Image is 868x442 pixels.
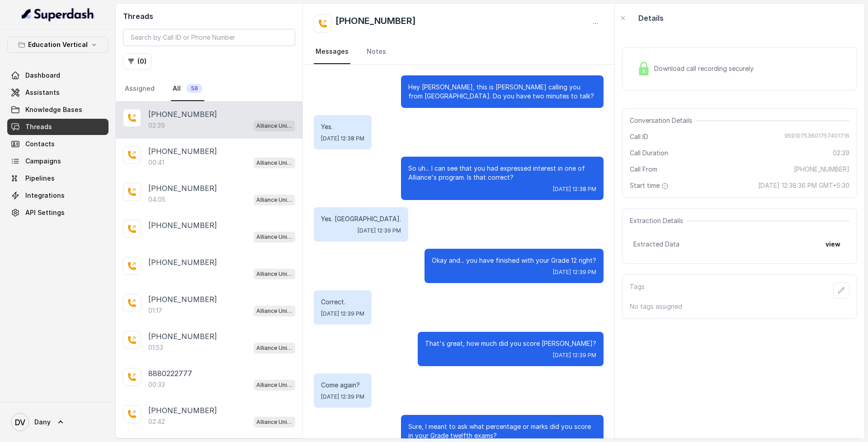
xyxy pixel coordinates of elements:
[256,307,292,316] p: Alliance University - Outbound Call Assistant
[171,77,204,101] a: All58
[25,140,55,149] span: Contacts
[630,302,849,311] p: No tags assigned
[784,132,849,141] span: 95910753601757401716
[630,132,648,141] span: Call ID
[553,269,596,276] span: [DATE] 12:39 PM
[432,256,596,265] p: Okay and... you have finished with your Grade 12 right?
[148,405,217,416] p: [PHONE_NUMBER]
[321,381,364,390] p: Come again?
[314,40,350,64] a: Messages
[22,7,94,22] img: light.svg
[148,183,217,194] p: [PHONE_NUMBER]
[148,331,217,342] p: [PHONE_NUMBER]
[321,393,364,400] span: [DATE] 12:39 PM
[630,181,670,190] span: Start time
[25,122,52,131] span: Threads
[25,174,55,183] span: Pipelines
[148,146,217,157] p: [PHONE_NUMBER]
[358,227,401,234] span: [DATE] 12:39 PM
[148,294,217,305] p: [PHONE_NUMBER]
[15,418,25,427] text: DV
[425,339,596,348] p: That's great, how much did you score [PERSON_NAME]?
[123,11,295,22] h2: Threads
[408,164,596,182] p: So uh... I can see that you had expressed interest in one of Alliance's program. Is that correct?
[256,233,292,242] p: Alliance University - Outbound Call Assistant
[148,121,165,130] p: 02:39
[7,67,108,84] a: Dashboard
[758,181,849,190] span: [DATE] 12:38:36 PM GMT+5:30
[408,422,596,440] p: Sure, I meant to ask what percentage or marks did you score in your Grade twelfth exams?
[7,136,108,152] a: Contacts
[630,165,657,174] span: Call From
[7,102,108,118] a: Knowledge Bases
[820,236,846,252] button: view
[7,170,108,186] a: Pipelines
[25,105,82,114] span: Knowledge Bases
[256,344,292,353] p: Alliance University - Outbound Call Assistant
[148,343,163,352] p: 01:53
[256,121,292,130] p: Alliance University - Outbound Call Assistant
[321,122,364,131] p: Yes.
[794,165,849,174] span: [PHONE_NUMBER]
[123,77,295,101] nav: Tabs
[7,153,108,169] a: Campaigns
[148,158,164,167] p: 00:41
[637,62,651,75] img: Lock Icon
[630,216,687,225] span: Extraction Details
[148,220,217,231] p: [PHONE_NUMBER]
[654,64,757,73] span: Download call recording securely
[7,187,108,204] a: Integrations
[321,214,401,223] p: Yes. [GEOGRAPHIC_DATA].
[25,208,65,217] span: API Settings
[34,418,51,427] span: Dany
[553,186,596,193] span: [DATE] 12:38 PM
[638,13,664,23] p: Details
[148,257,217,268] p: [PHONE_NUMBER]
[833,149,849,158] span: 02:39
[7,84,108,101] a: Assistants
[186,84,203,93] span: 58
[7,409,108,435] a: Dany
[630,282,645,298] p: Tags
[365,40,388,64] a: Notes
[321,310,364,317] span: [DATE] 12:39 PM
[256,158,292,167] p: Alliance University - Outbound Call Assistant
[148,306,162,315] p: 01:17
[7,37,108,53] button: Education Vertical
[148,109,217,120] p: [PHONE_NUMBER]
[256,418,292,427] p: Alliance University - Outbound Call Assistant
[148,368,192,379] p: 8880222777
[148,195,165,204] p: 04:05
[256,195,292,205] p: Alliance University - Outbound Call Assistant
[148,380,165,389] p: 00:33
[321,298,364,307] p: Correct.
[408,83,596,101] p: Hey [PERSON_NAME], this is [PERSON_NAME] calling you from [GEOGRAPHIC_DATA]. Do you have two minu...
[28,39,88,50] p: Education Vertical
[553,352,596,359] span: [DATE] 12:39 PM
[148,417,165,426] p: 02:42
[633,240,679,249] span: Extracted Data
[321,135,364,142] span: [DATE] 12:38 PM
[7,119,108,135] a: Threads
[335,14,416,33] h2: [PHONE_NUMBER]
[630,116,696,125] span: Conversation Details
[123,53,152,70] button: (0)
[25,71,60,80] span: Dashboard
[25,157,61,166] span: Campaigns
[123,29,295,46] input: Search by Call ID or Phone Number
[630,149,668,158] span: Call Duration
[25,88,60,97] span: Assistants
[314,40,604,64] nav: Tabs
[256,270,292,279] p: Alliance University - Outbound Call Assistant
[25,191,65,200] span: Integrations
[7,205,108,221] a: API Settings
[123,77,156,101] a: Assigned
[256,381,292,390] p: Alliance University - Outbound Call Assistant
